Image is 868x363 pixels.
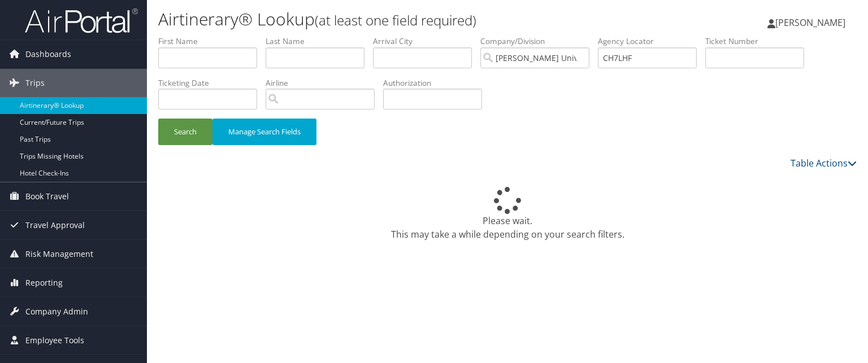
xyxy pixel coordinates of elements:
label: Company/Division [480,36,598,47]
span: Trips [25,69,45,97]
div: Please wait. This may take a while depending on your search filters. [158,187,857,241]
h1: Airtinerary® Lookup [158,7,624,31]
label: Ticket Number [705,36,813,47]
span: Company Admin [25,298,88,326]
span: Risk Management [25,240,93,268]
a: [PERSON_NAME] [767,6,857,40]
button: Manage Search Fields [212,119,316,145]
span: Travel Approval [25,211,85,239]
a: Table Actions [791,157,857,169]
button: Search [158,119,212,145]
span: [PERSON_NAME] [775,16,845,29]
span: Employee Tools [25,326,84,355]
small: (at least one field required) [315,11,476,29]
label: Authorization [383,77,491,89]
label: Agency Locator [598,36,705,47]
label: First Name [158,36,266,47]
span: Dashboards [25,40,71,68]
img: airportal-logo.png [25,7,138,34]
label: Airline [266,77,383,89]
label: Last Name [266,36,373,47]
span: Reporting [25,269,63,297]
span: Book Travel [25,182,69,211]
label: Arrival City [373,36,480,47]
label: Ticketing Date [158,77,266,89]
